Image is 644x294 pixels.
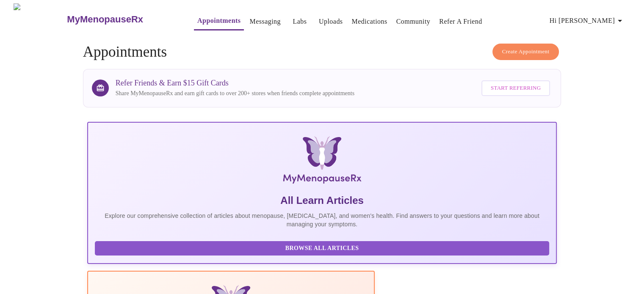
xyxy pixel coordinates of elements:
[286,13,313,30] button: Labs
[165,136,478,187] img: MyMenopauseRx Logo
[315,13,346,30] button: Uploads
[116,79,354,88] h3: Refer Friends & Earn $15 Gift Cards
[396,16,431,27] a: Community
[393,13,434,30] button: Community
[246,13,284,30] button: Messaging
[348,13,390,30] button: Medications
[66,5,177,34] a: MyMenopauseRx
[95,244,552,251] a: Browse All Articles
[67,14,143,25] h3: MyMenopauseRx
[319,16,343,27] a: Uploads
[103,243,541,254] span: Browse All Articles
[502,47,550,57] span: Create Appointment
[95,194,550,207] h5: All Learn Articles
[479,76,552,100] a: Start Referring
[194,12,244,30] button: Appointments
[95,212,550,228] p: Explore our comprehensive collection of articles about menopause, [MEDICAL_DATA], and women's hea...
[439,16,482,27] a: Refer a Friend
[14,3,66,35] img: MyMenopauseRx Logo
[492,44,559,60] button: Create Appointment
[116,89,354,98] p: Share MyMenopauseRx and earn gift cards to over 200+ stores when friends complete appointments
[491,83,541,93] span: Start Referring
[83,44,561,60] h4: Appointments
[351,16,387,27] a: Medications
[197,15,240,27] a: Appointments
[546,12,628,29] button: Hi [PERSON_NAME]
[95,241,550,256] button: Browse All Articles
[481,80,550,96] button: Start Referring
[550,15,625,27] span: Hi [PERSON_NAME]
[436,13,486,30] button: Refer a Friend
[249,16,280,27] a: Messaging
[293,16,307,27] a: Labs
